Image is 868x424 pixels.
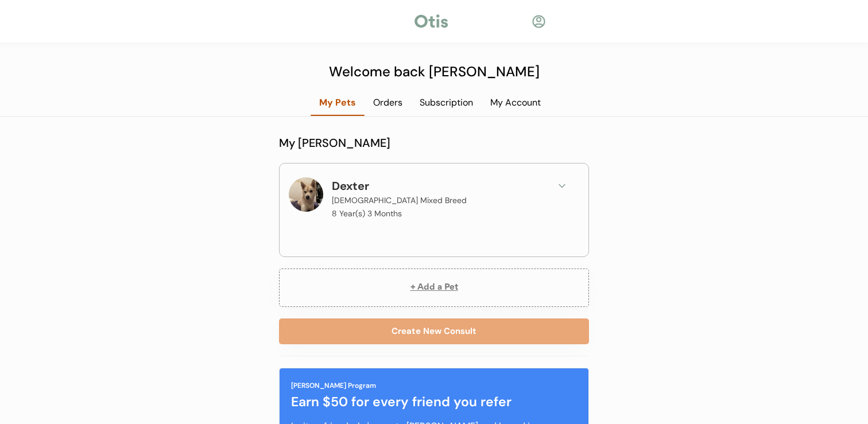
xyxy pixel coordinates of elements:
[322,61,546,82] div: Welcome back [PERSON_NAME]
[279,269,589,307] button: + Add a Pet
[411,96,482,109] div: Subscription
[279,318,589,344] button: Create New Consult
[291,392,577,412] div: Earn $50 for every friend you refer
[291,380,376,391] div: [PERSON_NAME] Program
[311,96,365,109] div: My Pets
[332,177,375,195] div: Dexter
[332,209,402,217] p: 8 Year(s) 3 Months
[482,96,549,109] div: My Account
[365,96,411,109] div: Orders
[332,195,467,207] div: [DEMOGRAPHIC_DATA] Mixed Breed
[279,134,589,151] div: My [PERSON_NAME]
